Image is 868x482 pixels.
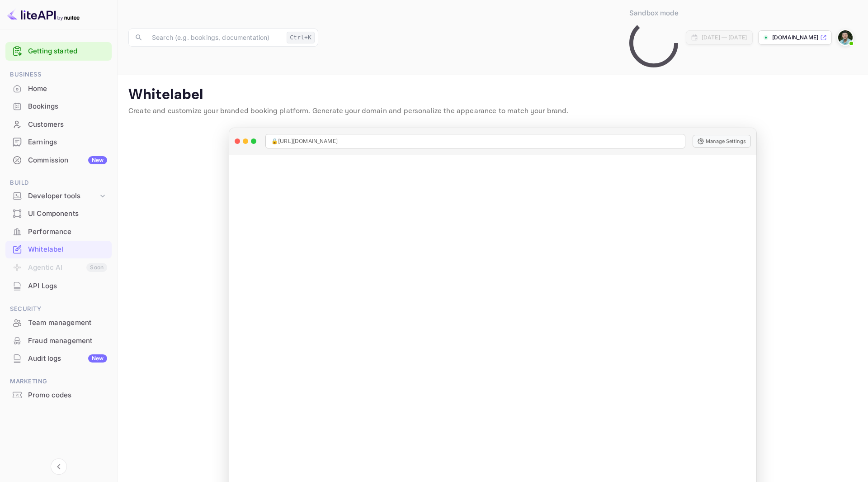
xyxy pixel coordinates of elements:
div: Fraud management [28,336,107,346]
div: Developer tools [28,191,98,201]
span: Security [5,304,112,314]
div: Team management [28,318,107,328]
p: Create and customize your branded booking platform. Generate your domain and personalize the appe... [128,106,857,117]
div: New [88,156,107,164]
div: API Logs [28,281,107,291]
span: Marketing [5,377,112,387]
div: API Logs [5,277,112,295]
div: Promo codes [28,390,107,401]
a: Earnings [5,134,112,150]
div: Bookings [28,101,107,112]
div: Performance [5,223,112,241]
div: Developer tools [5,188,112,204]
div: Home [28,84,107,94]
a: UI Components [5,205,112,222]
span: Sandbox mode [629,9,679,17]
div: Whitelabel [5,241,112,258]
div: Home [5,80,112,98]
div: Customers [28,119,107,130]
div: UI Components [28,209,107,219]
a: Audit logsNew [5,350,112,367]
div: New [88,354,107,363]
a: Fraud management [5,332,112,349]
span: Business [5,70,112,80]
a: Promo codes [5,387,112,403]
input: Search (e.g. bookings, documentation) [146,29,283,47]
p: [DOMAIN_NAME] [772,33,818,42]
span: 🔒 [URL][DOMAIN_NAME] [271,137,338,145]
div: Bookings [5,98,112,115]
a: Getting started [28,46,107,57]
img: Jaime Mantilla [838,30,853,45]
img: LiteAPI logo [7,7,80,22]
a: Team management [5,314,112,331]
a: Home [5,80,112,97]
a: Bookings [5,98,112,115]
a: Customers [5,116,112,133]
div: Audit logsNew [5,350,112,367]
a: API Logs [5,277,112,294]
div: Commission [28,155,107,166]
div: Fraud management [5,332,112,350]
div: Performance [28,227,107,237]
div: UI Components [5,205,112,223]
div: Ctrl+K [287,32,315,43]
button: Collapse navigation [51,458,67,475]
div: CommissionNew [5,152,112,169]
div: Promo codes [5,387,112,404]
div: Audit logs [28,353,107,364]
a: CommissionNew [5,152,112,168]
div: Whitelabel [28,244,107,255]
span: Build [5,178,112,188]
a: Whitelabel [5,241,112,258]
div: [DATE] — [DATE] [702,33,747,42]
div: Earnings [28,137,107,148]
div: Getting started [5,42,112,61]
div: Team management [5,314,112,332]
button: Manage Settings [693,135,751,148]
p: Whitelabel [128,86,857,104]
a: Performance [5,223,112,240]
div: Customers [5,116,112,134]
div: Earnings [5,134,112,151]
